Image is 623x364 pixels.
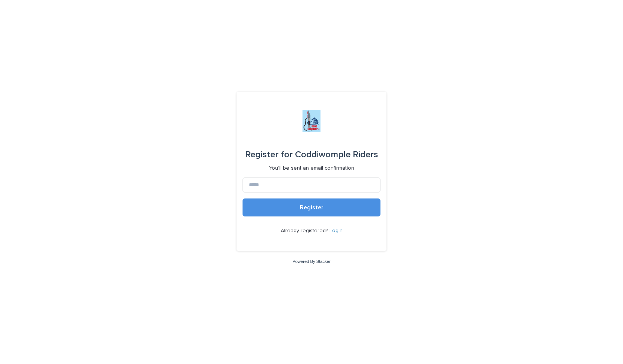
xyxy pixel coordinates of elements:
[300,204,323,210] span: Register
[329,228,343,233] a: Login
[303,110,320,132] img: jxsLJbdS1eYBI7rVAS4p
[245,144,378,165] div: Coddiwomple Riders
[292,259,330,264] a: Powered By Stacker
[245,150,293,159] span: Register for
[269,165,354,172] p: You'll be sent an email confirmation
[281,228,329,233] span: Already registered?
[243,198,380,216] button: Register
